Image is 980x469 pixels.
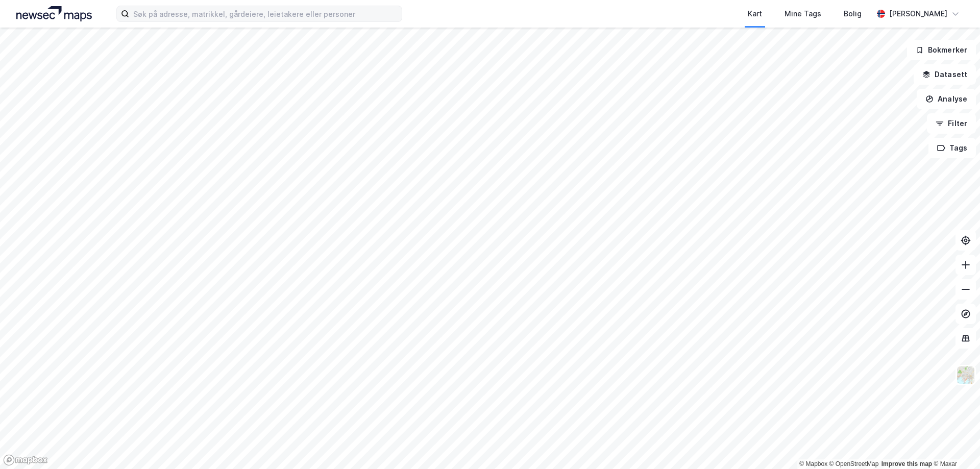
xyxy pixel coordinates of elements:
div: [PERSON_NAME] [889,8,947,20]
button: Analyse [917,89,976,109]
img: logo.a4113a55bc3d86da70a041830d287a7e.svg [16,6,92,21]
img: Z [956,365,975,385]
div: Mine Tags [785,8,821,20]
div: Bolig [844,8,862,20]
a: Mapbox [799,460,827,467]
iframe: Chat Widget [929,420,980,469]
div: Kart [748,8,762,20]
button: Tags [928,138,976,158]
button: Filter [927,113,976,134]
input: Søk på adresse, matrikkel, gårdeiere, leietakere eller personer [129,6,402,21]
button: Bokmerker [907,40,976,60]
a: Mapbox homepage [3,454,48,466]
a: Improve this map [881,460,932,467]
button: Datasett [914,64,976,85]
a: OpenStreetMap [829,460,879,467]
